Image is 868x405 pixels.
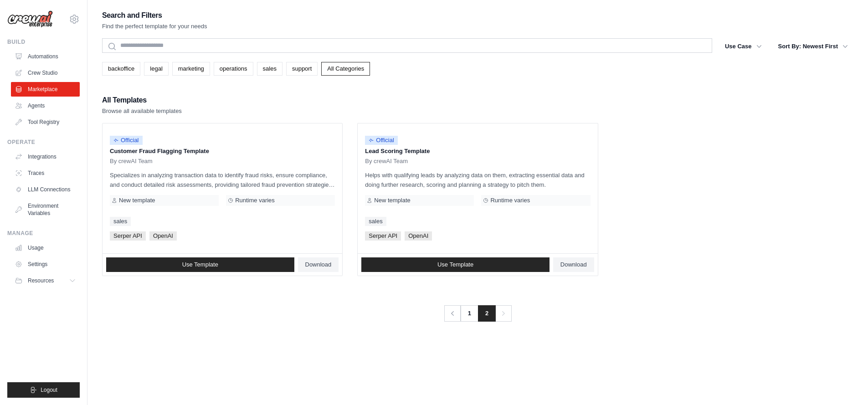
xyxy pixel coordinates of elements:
[11,182,80,197] a: LLM Connections
[305,261,332,268] span: Download
[719,38,767,55] button: Use Case
[11,241,80,255] a: Usage
[365,147,590,156] p: Lead Scoring Template
[298,257,339,272] a: Download
[110,170,335,190] p: Specializes in analyzing transaction data to identify fraud risks, ensure compliance, and conduct...
[405,231,432,241] span: OpenAI
[110,147,335,156] p: Customer Fraud Flagging Template
[437,261,473,268] span: Use Template
[773,38,853,55] button: Sort By: Newest First
[460,305,478,322] a: 1
[560,261,587,268] span: Download
[361,257,550,272] a: Use Template
[321,62,370,76] a: All Categories
[11,149,80,164] a: Integrations
[172,62,210,76] a: marketing
[11,82,80,97] a: Marketplace
[102,62,140,76] a: backoffice
[28,277,54,284] span: Resources
[11,98,80,113] a: Agents
[110,231,146,241] span: Serper API
[365,217,386,226] a: sales
[365,231,401,241] span: Serper API
[257,62,282,76] a: sales
[41,386,57,394] span: Logout
[110,136,143,145] span: Official
[214,62,253,76] a: operations
[374,197,410,204] span: New template
[365,158,408,165] span: By crewAI Team
[11,66,80,80] a: Crew Studio
[7,38,80,46] div: Build
[444,305,512,322] nav: Pagination
[102,22,207,31] p: Find the perfect template for your needs
[553,257,594,272] a: Download
[182,261,218,268] span: Use Template
[490,197,530,204] span: Runtime varies
[106,257,294,272] a: Use Template
[11,257,80,272] a: Settings
[102,107,182,116] p: Browse all available templates
[11,115,80,129] a: Tool Registry
[110,158,153,165] span: By crewAI Team
[102,9,207,22] h2: Search and Filters
[102,94,182,107] h2: All Templates
[7,138,80,146] div: Operate
[7,10,53,28] img: Logo
[11,166,80,180] a: Traces
[11,273,80,288] button: Resources
[365,170,590,190] p: Helps with qualifying leads by analyzing data on them, extracting essential data and doing furthe...
[235,197,275,204] span: Runtime varies
[7,382,80,398] button: Logout
[11,49,80,64] a: Automations
[144,62,168,76] a: legal
[11,199,80,220] a: Environment Variables
[7,230,80,237] div: Manage
[478,305,496,322] span: 2
[365,136,398,145] span: Official
[149,231,177,241] span: OpenAI
[286,62,318,76] a: support
[119,197,155,204] span: New template
[110,217,131,226] a: sales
